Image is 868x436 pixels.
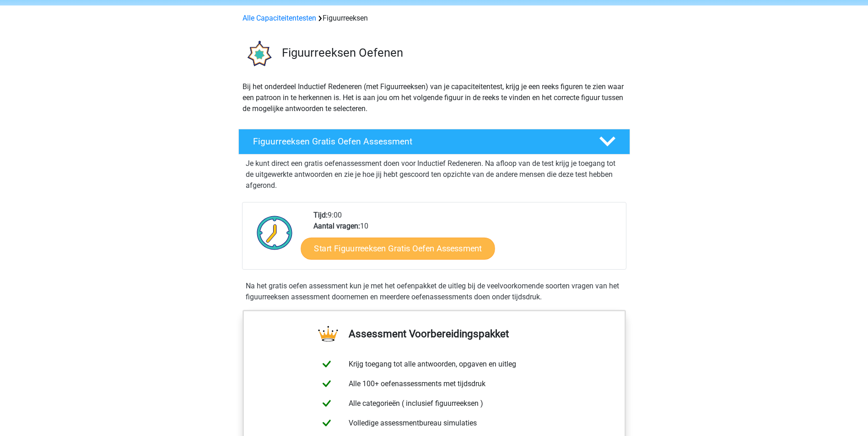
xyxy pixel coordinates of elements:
[239,35,278,74] img: figuurreeksen
[235,129,634,154] a: Figuurreeksen Gratis Oefen Assessment
[252,210,298,255] img: Klok
[243,14,316,22] a: Alle Capaciteitentesten
[307,210,625,269] div: 9:00 10
[313,211,328,219] b: Tijd:
[253,136,584,147] h4: Figuurreeksen Gratis Oefen Assessment
[242,281,626,303] div: Na het gratis oefen assessment kun je met het oefenpakket de uitleg bij de veelvoorkomende soorte...
[301,237,495,259] a: Start Figuurreeksen Gratis Oefen Assessment
[246,158,623,191] p: Je kunt direct een gratis oefenassessment doen voor Inductief Redeneren. Na afloop van de test kr...
[313,222,360,230] b: Aantal vragen:
[239,13,630,24] div: Figuurreeksen
[282,46,623,60] h3: Figuurreeksen Oefenen
[243,81,626,114] p: Bij het onderdeel Inductief Redeneren (met Figuurreeksen) van je capaciteitentest, krijg je een r...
